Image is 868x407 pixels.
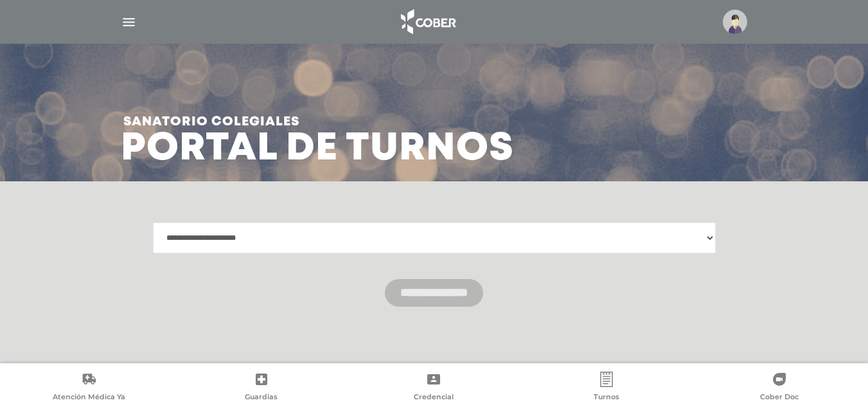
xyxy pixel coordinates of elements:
span: Credencial [414,392,454,404]
img: logo_cober_home-white.png [394,6,461,37]
span: Atención Médica Ya [53,392,125,404]
span: Cober Doc [760,392,799,404]
a: Atención Médica Ya [3,372,175,404]
img: Cober_menu-lines-white.svg [121,14,137,30]
span: Guardias [245,392,278,404]
a: Cober Doc [693,372,865,404]
h3: Portal de turnos [121,105,514,166]
a: Credencial [348,372,520,404]
img: profile-placeholder.svg [723,10,747,34]
span: Turnos [594,392,619,404]
a: Turnos [520,372,693,404]
span: Sanatorio colegiales [123,105,514,139]
a: Guardias [175,372,348,404]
